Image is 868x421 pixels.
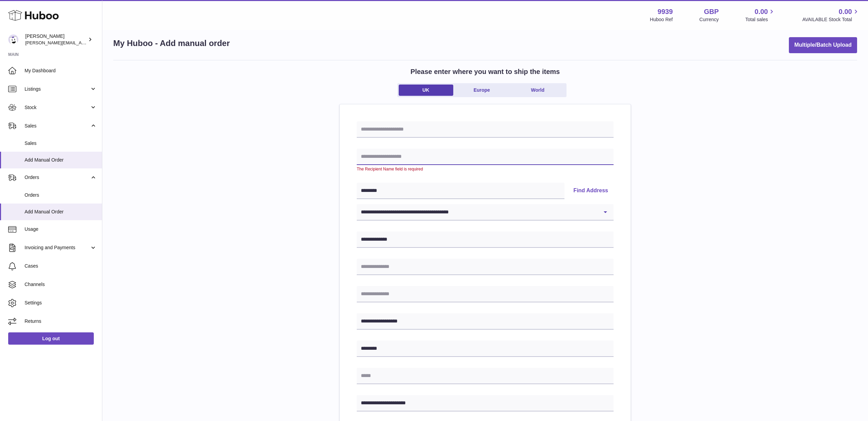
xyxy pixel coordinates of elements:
div: The Recipient Name field is required [357,166,614,172]
span: Invoicing and Payments [25,244,90,251]
div: Huboo Ref [650,16,673,23]
span: AVAILABLE Stock Total [802,16,860,23]
h1: My Huboo - Add manual order [113,38,230,49]
div: Currency [700,16,719,23]
a: 0.00 Total sales [745,7,776,23]
span: Orders [25,174,90,181]
a: UK [399,85,453,96]
span: My Dashboard [25,67,97,74]
span: Settings [25,300,97,306]
a: Europe [455,85,509,96]
span: Orders [25,192,97,198]
strong: GBP [704,7,719,16]
button: Find Address [568,183,614,199]
span: 0.00 [839,7,852,16]
button: Multiple/Batch Upload [789,37,857,53]
img: tommyhardy@hotmail.com [8,34,18,45]
a: World [511,85,565,96]
span: Returns [25,318,97,325]
span: [PERSON_NAME][EMAIL_ADDRESS][DOMAIN_NAME] [25,40,137,45]
a: 0.00 AVAILABLE Stock Total [802,7,860,23]
span: Sales [25,123,90,129]
strong: 9939 [658,7,673,16]
span: 0.00 [755,7,768,16]
span: Cases [25,263,97,269]
div: [PERSON_NAME] [25,33,87,46]
a: Log out [8,332,94,345]
span: Add Manual Order [25,157,97,163]
span: Add Manual Order [25,209,97,215]
span: Total sales [745,16,776,23]
span: Stock [25,104,90,111]
span: Usage [25,226,97,232]
h2: Please enter where you want to ship the items [411,67,560,76]
span: Channels [25,281,97,288]
span: Listings [25,86,90,92]
span: Sales [25,140,97,147]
